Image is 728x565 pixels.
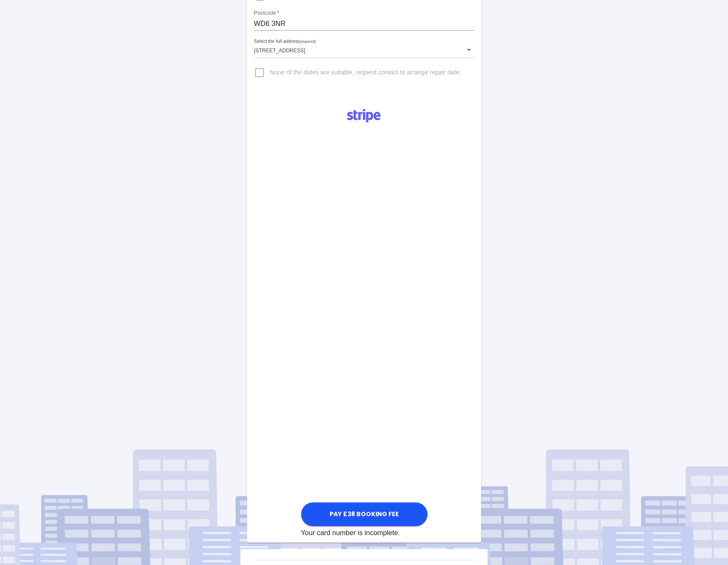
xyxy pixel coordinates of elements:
span: None of the dates are suitable, request contact to arrange repair date. [270,68,461,77]
label: Select the full address [254,38,316,45]
button: Pay £38 Booking Fee [301,502,427,526]
label: Postcode [254,10,279,17]
div: Your card number is incomplete. [301,528,427,538]
img: Logo [342,106,385,126]
iframe: Secure payment input frame [299,128,429,499]
div: [STREET_ADDRESS] [254,42,474,58]
small: (required) [300,40,316,44]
